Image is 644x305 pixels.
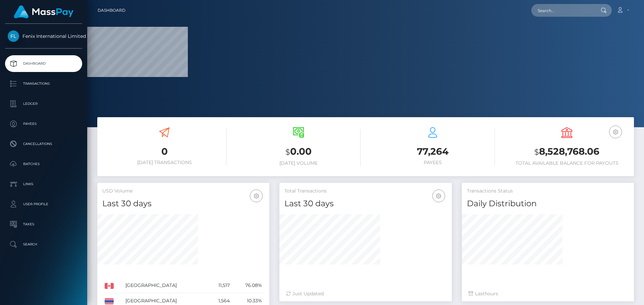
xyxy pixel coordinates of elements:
td: 11,517 [208,278,232,293]
a: Links [5,176,82,193]
a: Dashboard [5,55,82,72]
h6: [DATE] Volume [236,160,361,166]
h3: 0.00 [236,145,361,159]
td: [GEOGRAPHIC_DATA] [123,278,208,293]
p: Taxes [8,219,79,229]
div: Just Updated [286,290,445,297]
small: $ [285,147,290,157]
img: Fenix International Limited [8,30,19,42]
p: Batches [8,159,79,169]
p: Cancellations [8,139,79,149]
p: Transactions [8,79,79,89]
h6: Total Available Balance for Payouts [505,160,629,166]
img: MassPay Logo [14,5,73,18]
h5: Transactions Status [467,188,629,195]
a: Dashboard [98,3,125,17]
h6: Payees [371,160,495,165]
h4: Last 30 days [284,198,446,210]
p: User Profile [8,199,79,209]
h3: 8,528,768.06 [505,145,629,159]
p: Ledger [8,99,79,109]
a: Cancellations [5,136,82,152]
a: Ledger [5,95,82,112]
input: Search... [531,4,594,17]
span: Fenix International Limited [5,33,82,39]
p: Payees [8,119,79,129]
p: Search [8,239,79,249]
a: Search [5,236,82,253]
a: Payees [5,116,82,132]
h3: 0 [102,145,226,158]
h6: [DATE] Transactions [102,160,226,165]
h4: Daily Distribution [467,198,629,210]
img: CA.png [105,283,114,289]
h5: USD Volume [102,188,264,195]
a: User Profile [5,196,82,213]
a: Batches [5,156,82,172]
a: Taxes [5,216,82,233]
a: Transactions [5,75,82,92]
p: Links [8,179,79,189]
td: 76.08% [232,278,265,293]
small: $ [534,147,539,157]
div: Last hours [469,290,627,297]
p: Dashboard [8,59,79,69]
h5: Total Transactions [284,188,446,195]
h3: 77,264 [371,145,495,158]
img: TH.png [105,298,114,304]
h4: Last 30 days [102,198,264,210]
